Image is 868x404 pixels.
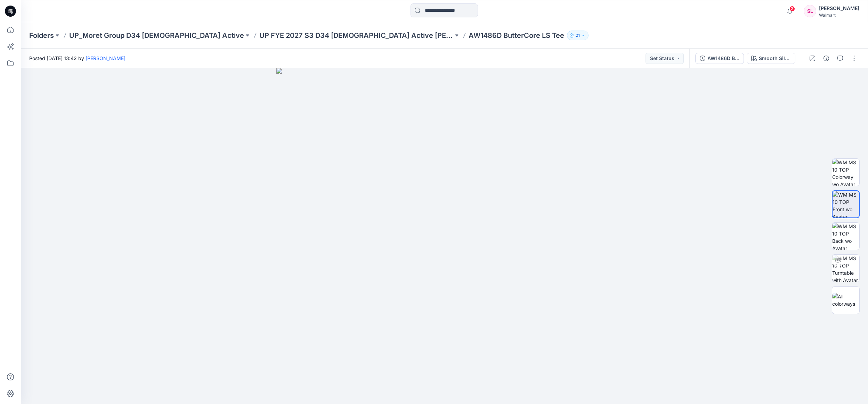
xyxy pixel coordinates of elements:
[821,53,832,64] button: Details
[832,223,859,250] img: WM MS 10 TOP Back wo Avatar
[747,53,795,64] button: Smooth Silver
[833,191,859,217] img: WM MS 10 TOP Front wo Avatar
[259,31,453,40] a: UP FYE 2027 S3 D34 [DEMOGRAPHIC_DATA] Active [PERSON_NAME] Group
[86,55,125,61] a: [PERSON_NAME]
[29,55,125,62] span: Posted [DATE] 13:42 by
[789,6,795,11] span: 2
[832,255,859,282] img: WM MS 10 TOP Turntable with Avatar
[567,31,589,40] button: 21
[804,5,816,17] div: SL
[832,159,859,186] img: WM MS 10 TOP Colorway wo Avatar
[759,55,791,62] div: Smooth Silver
[576,32,580,39] p: 21
[29,31,54,40] a: Folders
[695,53,744,64] button: AW1486D ButterCore LS Tee
[707,55,739,62] div: AW1486D ButterCore LS Tee
[819,13,859,18] div: Walmart
[819,4,859,13] div: [PERSON_NAME]
[469,31,564,40] p: AW1486D ButterCore LS Tee
[276,68,613,404] img: eyJhbGciOiJIUzI1NiIsImtpZCI6IjAiLCJzbHQiOiJzZXMiLCJ0eXAiOiJKV1QifQ.eyJkYXRhIjp7InR5cGUiOiJzdG9yYW...
[69,31,244,40] a: UP_Moret Group D34 [DEMOGRAPHIC_DATA] Active
[832,293,859,307] img: All colorways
